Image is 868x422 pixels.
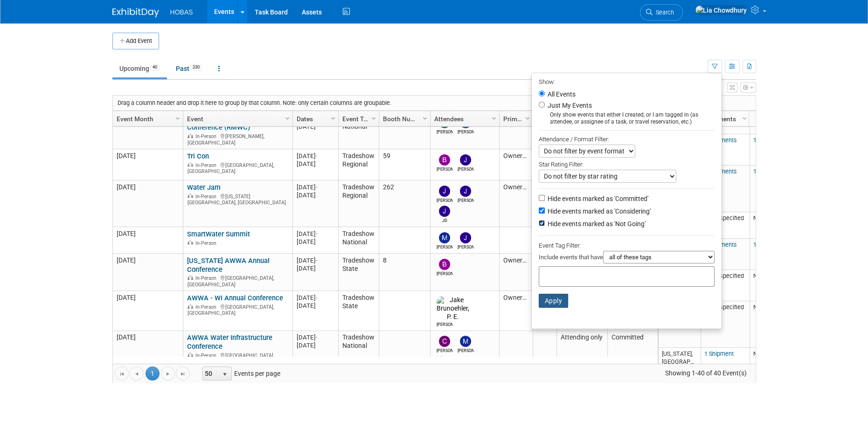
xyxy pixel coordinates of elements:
td: 59 [379,149,430,180]
span: 230 [190,64,202,71]
a: Go to the first page [115,367,129,380]
td: Tradeshow Regional [338,180,379,227]
div: [DATE] [297,333,334,341]
a: 1 Giveaway [753,168,783,175]
a: Attendees [434,111,493,127]
td: Owners/Engineers [499,291,533,331]
div: Event Tag Filter: [539,240,715,251]
td: Tradeshow National [338,331,379,391]
span: 40 [150,64,160,71]
span: Column Settings [421,115,429,122]
div: [DATE] [297,160,334,168]
img: In-Person Event [187,162,193,167]
a: Event [187,111,286,127]
img: Mike Bussio [460,336,471,347]
div: Include events that have [539,251,715,266]
div: Jeffrey LeBlanc [458,166,474,173]
span: Column Settings [741,115,748,122]
span: Column Settings [329,115,337,122]
div: Mike Bussio [437,243,453,250]
a: Primary Attendees [503,111,527,127]
span: Go to the next page [164,370,172,378]
td: Tradeshow State [338,291,379,331]
label: Hide events marked as 'Committed' [546,194,648,203]
td: Tradeshow National [338,112,379,149]
a: Dates [297,111,332,127]
a: Go to the previous page [130,367,144,380]
div: Star Rating Filter: [539,158,715,170]
div: Drag a column header and drop it here to group by that column. Note: only certain columns are gro... [113,96,756,111]
a: AWWA Water Infrastructure Conference [187,333,272,351]
a: Column Settings [522,111,533,125]
button: Add Event [112,33,159,49]
span: - [316,334,318,341]
span: Column Settings [370,115,377,122]
span: Go to the last page [179,370,187,378]
a: Search [640,4,683,21]
span: Column Settings [284,115,291,122]
span: Go to the previous page [133,370,140,378]
td: 523 [379,112,430,149]
td: [DATE] [113,254,183,291]
div: [DATE] [297,302,334,310]
img: In-Person Event [187,240,193,245]
div: [PERSON_NAME], [GEOGRAPHIC_DATA] [187,132,288,146]
a: Booth Number [383,111,424,127]
td: Owners/Engineers [499,149,533,180]
label: Hide events marked as 'Not Going' [546,219,646,228]
img: Lia Chowdhury [695,5,747,15]
div: Christopher Shirazy [437,347,453,354]
div: JD Demore [437,217,453,224]
div: Attendance / Format Filter: [539,134,715,145]
div: [DATE] [297,152,334,160]
div: [GEOGRAPHIC_DATA], [GEOGRAPHIC_DATA] [187,161,288,175]
a: 1 Giveaway [753,241,783,248]
img: Jake Brunoehler, P. E. [437,296,469,321]
span: - [316,152,318,159]
div: [GEOGRAPHIC_DATA], [GEOGRAPHIC_DATA] [187,274,288,288]
img: In-Person Event [187,304,193,309]
td: [DATE] [113,291,183,331]
img: Gabriel Castelblanco, P. E. [437,356,476,381]
img: Christopher Shirazy [439,336,450,347]
img: In-Person Event [187,194,193,198]
img: Jeffrey LeBlanc [460,232,471,243]
td: Tradeshow Regional [338,149,379,180]
span: Events per page [190,367,290,380]
span: None specified [753,272,793,279]
span: Column Settings [490,115,498,122]
img: Mike Bussio [439,232,450,243]
td: Tradeshow National [338,227,379,254]
span: None specified [753,214,793,221]
label: All Events [546,91,576,97]
div: [GEOGRAPHIC_DATA], [GEOGRAPHIC_DATA] [187,303,288,317]
div: Jeffrey LeBlanc [458,197,474,204]
img: Jeffrey LeBlanc [460,186,471,197]
td: [DATE] [113,149,183,180]
span: In-Person [195,240,219,246]
div: [DATE] [297,256,334,264]
span: 50 [203,367,219,380]
div: [US_STATE][GEOGRAPHIC_DATA], [GEOGRAPHIC_DATA] [187,192,288,206]
td: Owners/Engineers [499,180,533,227]
div: Jake Brunoehler, P. E. [437,321,453,328]
a: Past230 [169,60,209,77]
td: [DATE] [113,227,183,254]
span: Column Settings [524,115,531,122]
div: [DATE] [297,341,334,349]
td: [DATE] [113,180,183,227]
div: Jeffrey LeBlanc [458,243,474,250]
div: Only show events that either I created, or I am tagged in (as attendee, or assignee of a task, or... [539,111,715,125]
a: Go to the next page [161,367,175,380]
span: None specified [704,214,744,221]
span: Column Settings [174,115,181,122]
span: In-Person [195,194,219,200]
span: None specified [704,304,744,311]
div: [DATE] [297,230,334,238]
a: Tri Con [187,152,209,160]
a: Column Settings [173,111,183,125]
a: Column Settings [282,111,292,125]
div: [DATE] [297,191,334,199]
span: HOBAS [170,8,193,16]
a: Column Settings [328,111,338,125]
